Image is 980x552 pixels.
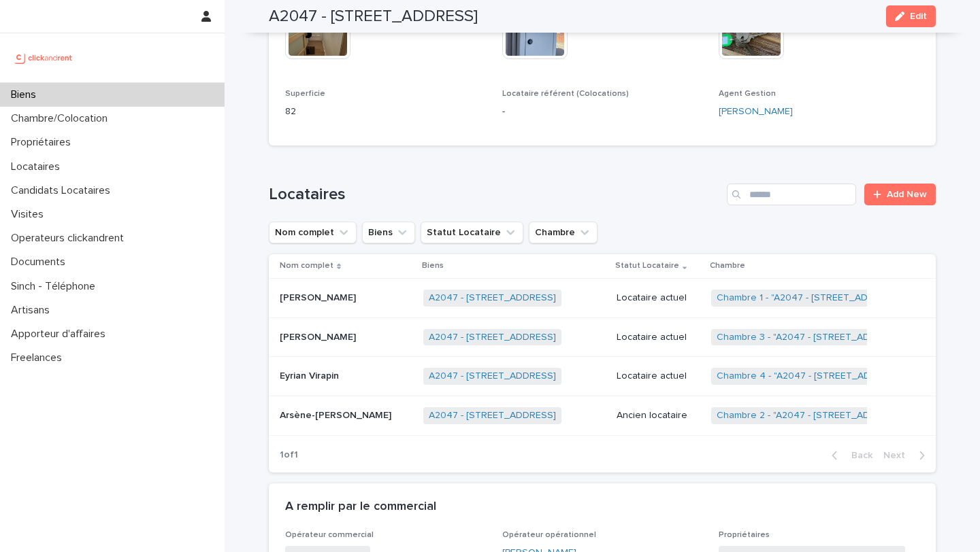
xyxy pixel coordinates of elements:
p: Sinch - Téléphone [5,280,106,293]
h1: Locataires [269,185,721,205]
a: A2047 - [STREET_ADDRESS] [429,410,556,421]
button: Statut Locataire [421,222,523,243]
input: Search [727,184,856,205]
a: Chambre 1 - "A2047 - [STREET_ADDRESS]" [717,292,904,304]
tr: Eyrian VirapinEyrian Virapin A2047 - [STREET_ADDRESS] Locataire actuelChambre 4 - "A2047 - [STREE... [269,357,936,396]
span: Next [883,451,913,460]
a: Chambre 3 - "A2047 - [STREET_ADDRESS]" [717,332,906,343]
span: Superficie [285,90,325,98]
p: Nom complet [280,258,333,273]
button: Next [878,449,936,462]
span: Back [843,451,872,460]
p: Apporteur d'affaires [5,328,116,341]
span: Opérateur commercial [285,531,374,539]
button: Chambre [529,222,598,243]
p: Propriétaires [5,136,82,149]
p: Candidats Locataires [5,184,121,197]
button: Back [821,449,878,462]
tr: Arsène-[PERSON_NAME]Arsène-[PERSON_NAME] A2047 - [STREET_ADDRESS] Ancien locataireChambre 2 - "A2... [269,396,936,436]
p: Documents [5,256,76,269]
a: [PERSON_NAME] [719,105,793,119]
p: Locataire actuel [617,370,701,382]
span: Locataire référent (Colocations) [502,90,629,98]
p: Visites [5,208,54,221]
p: Ancien locataire [617,410,701,421]
span: Propriétaires [719,531,770,539]
p: Artisans [5,304,61,317]
p: 1 of 1 [269,438,309,472]
tr: [PERSON_NAME][PERSON_NAME] A2047 - [STREET_ADDRESS] Locataire actuelChambre 1 - "A2047 - [STREET_... [269,278,936,317]
p: Locataires [5,160,71,173]
button: Nom complet [269,222,357,243]
span: Add New [887,190,927,199]
a: A2047 - [STREET_ADDRESS] [429,292,556,304]
p: Biens [422,258,444,273]
p: 82 [285,105,486,119]
p: [PERSON_NAME] [280,290,359,304]
p: Locataire actuel [617,332,701,343]
p: - [502,105,703,119]
tr: [PERSON_NAME][PERSON_NAME] A2047 - [STREET_ADDRESS] Locataire actuelChambre 3 - "A2047 - [STREET_... [269,317,936,357]
img: UCB0brd3T0yccxBKYDjQ [11,44,77,71]
p: [PERSON_NAME] [280,329,359,343]
span: Opérateur opérationnel [502,531,596,539]
span: Edit [910,12,927,21]
a: A2047 - [STREET_ADDRESS] [429,332,556,343]
p: Chambre/Colocation [5,112,118,125]
p: Arsène-[PERSON_NAME] [280,407,394,421]
button: Edit [886,5,936,27]
span: Agent Gestion [719,90,776,98]
p: Statut Locataire [615,258,679,273]
h2: A2047 - [STREET_ADDRESS] [269,7,478,27]
a: A2047 - [STREET_ADDRESS] [429,370,556,382]
p: Biens [5,88,47,101]
p: Chambre [710,258,745,273]
a: Chambre 2 - "A2047 - [STREET_ADDRESS]" [717,410,906,421]
p: Operateurs clickandrent [5,232,135,245]
h2: A remplir par le commercial [285,500,436,515]
p: Locataire actuel [617,292,701,304]
a: Chambre 4 - "A2047 - [STREET_ADDRESS]" [717,370,907,382]
button: Biens [362,222,415,243]
p: Eyrian Virapin [280,368,342,382]
p: Freelances [5,351,73,364]
a: Add New [864,184,936,205]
